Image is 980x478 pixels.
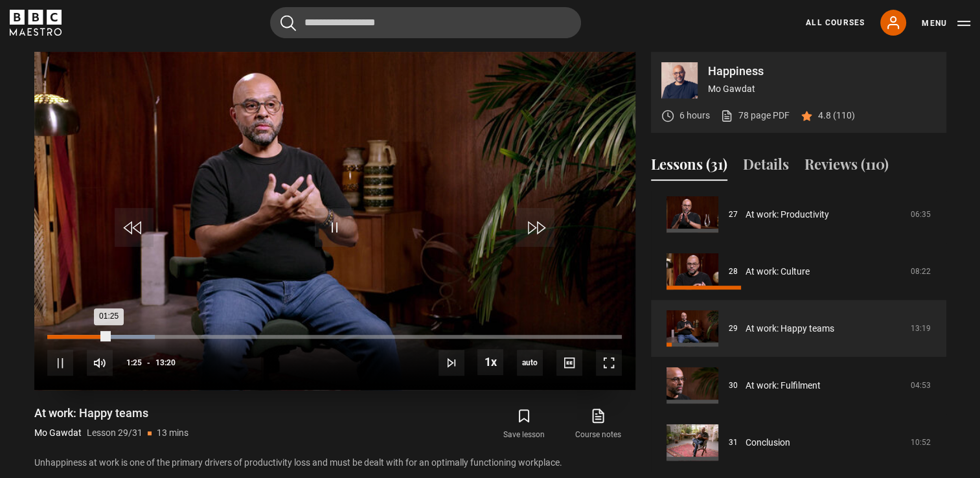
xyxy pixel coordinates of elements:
[280,15,296,31] button: Submit the search query
[517,350,543,376] div: Current quality: 720p
[87,350,113,376] button: Mute
[34,52,635,390] video-js: Video Player
[439,350,464,376] button: Next Lesson
[720,109,790,122] a: 78 page PDF
[746,208,829,222] a: At work: Productivity
[10,10,62,36] svg: BBC Maestro
[87,426,142,440] p: Lesson 29/31
[746,379,821,393] a: At work: Fulfilment
[34,426,82,440] p: Mo Gawdat
[487,405,561,443] button: Save lesson
[746,322,834,336] a: At work: Happy teams
[679,109,710,122] p: 6 hours
[477,349,503,375] button: Playback Rate
[596,350,622,376] button: Fullscreen
[804,154,889,181] button: Reviews (110)
[746,265,810,279] a: At work: Culture
[818,109,855,122] p: 4.8 (110)
[743,154,789,181] button: Details
[47,350,73,376] button: Pause
[651,154,727,181] button: Lessons (31)
[155,351,176,374] span: 13:20
[47,335,621,339] div: Progress Bar
[34,456,635,470] p: Unhappiness at work is one of the primary drivers of productivity loss and must be dealt with for...
[806,17,865,28] a: All Courses
[126,351,142,374] span: 1:25
[561,405,635,443] a: Course notes
[157,426,188,440] p: 13 mins
[556,350,582,376] button: Captions
[270,7,581,38] input: Search
[34,405,188,421] h1: At work: Happy teams
[708,82,936,96] p: Mo Gawdat
[517,350,543,376] span: auto
[922,17,970,30] button: Toggle navigation
[708,65,936,77] p: Happiness
[147,358,150,367] span: -
[746,436,790,450] a: Conclusion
